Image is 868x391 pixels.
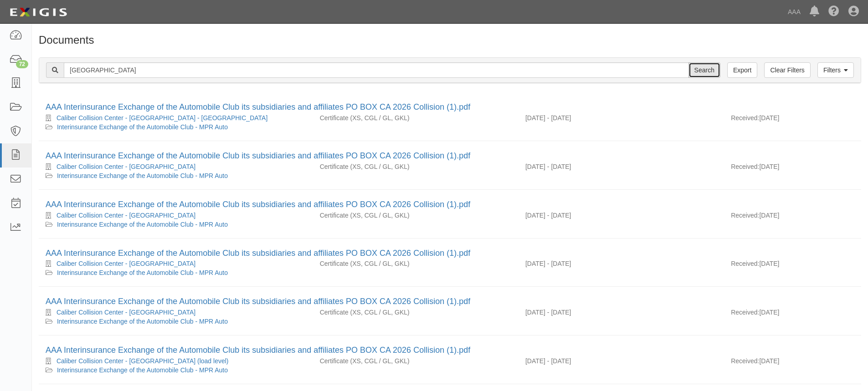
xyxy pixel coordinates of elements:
div: Interinsurance Exchange of the Automobile Club - MPR Auto [46,268,306,277]
div: [DATE] [724,162,861,176]
div: Effective 10/01/2025 - Expiration 10/01/2026 [519,356,724,366]
a: AAA Interinsurance Exchange of the Automobile Club its subsidiaries and affiliates PO BOX CA 2026... [46,297,470,306]
p: Received: [731,211,759,220]
div: Effective 10/01/2025 - Expiration 10/01/2026 [519,259,724,268]
div: Effective 10/01/2025 - Expiration 10/01/2026 [519,162,724,171]
h1: Documents [39,34,861,46]
a: Caliber Collision Center - [GEOGRAPHIC_DATA] [56,260,195,267]
div: Excess/Umbrella Liability Commercial General Liability / Garage Liability Garage Keepers Liability [313,259,519,268]
a: AAA Interinsurance Exchange of the Automobile Club its subsidiaries and affiliates PO BOX CA 2026... [46,200,470,209]
p: Received: [731,356,759,366]
div: AAA Interinsurance Exchange of the Automobile Club its subsidiaries and affiliates PO BOX CA 2026... [46,102,854,113]
div: Caliber Collision Center - Rialto [46,211,306,220]
a: AAA Interinsurance Exchange of the Automobile Club its subsidiaries and affiliates PO BOX CA 2026... [46,345,470,355]
a: Clear Filters [764,62,810,78]
a: Interinsurance Exchange of the Automobile Club - MPR Auto [57,366,228,374]
div: Interinsurance Exchange of the Automobile Club - MPR Auto [46,122,306,132]
div: Caliber Collision Center - Reseda [46,259,306,268]
a: AAA [783,3,805,21]
div: Excess/Umbrella Liability Commercial General Liability / Garage Liability Garage Keepers Liability [313,308,519,317]
a: AAA Interinsurance Exchange of the Automobile Club its subsidiaries and affiliates PO BOX CA 2026... [46,102,470,112]
div: AAA Interinsurance Exchange of the Automobile Club its subsidiaries and affiliates PO BOX CA 2026... [46,199,854,211]
a: Interinsurance Exchange of the Automobile Club - MPR Auto [57,221,228,228]
div: AAA Interinsurance Exchange of the Automobile Club its subsidiaries and affiliates PO BOX CA 2026... [46,345,854,356]
div: Excess/Umbrella Liability Commercial General Liability / Garage Liability Garage Keepers Liability [313,162,519,171]
div: Excess/Umbrella Liability Commercial General Liability / Garage Liability Garage Keepers Liability [313,356,519,366]
a: Caliber Collision Center - [GEOGRAPHIC_DATA] - [GEOGRAPHIC_DATA] [56,114,267,122]
div: AAA Interinsurance Exchange of the Automobile Club its subsidiaries and affiliates PO BOX CA 2026... [46,248,854,259]
div: Caliber Collision Center - Riverside - 14th St [46,113,306,122]
div: Caliber Collision Center - Redlands [46,308,306,317]
div: Caliber Collision Center - Riverside [46,162,306,171]
p: Received: [731,259,759,268]
div: Effective 10/01/2025 - Expiration 10/01/2026 [519,211,724,220]
a: Interinsurance Exchange of the Automobile Club - MPR Auto [57,172,228,179]
p: Received: [731,162,759,171]
div: [DATE] [724,259,861,273]
p: Received: [731,308,759,317]
p: Received: [731,113,759,122]
div: Interinsurance Exchange of the Automobile Club - MPR Auto [46,220,306,229]
a: Caliber Collision Center - [GEOGRAPHIC_DATA] [56,163,195,170]
div: AAA Interinsurance Exchange of the Automobile Club its subsidiaries and affiliates PO BOX CA 2026... [46,296,854,308]
a: Caliber Collision Center - [GEOGRAPHIC_DATA] (load level) [56,357,229,365]
img: logo-5460c22ac91f19d4615b14bd174203de0afe785f0fc80cf4dbbc73dc1793850b.png [7,4,70,20]
div: AAA Interinsurance Exchange of the Automobile Club its subsidiaries and affiliates PO BOX CA 2026... [46,150,854,162]
div: Interinsurance Exchange of the Automobile Club - MPR Auto [46,171,306,180]
div: [DATE] [724,356,861,370]
div: [DATE] [724,308,861,321]
i: Help Center - Complianz [828,6,839,17]
div: Interinsurance Exchange of the Automobile Club - MPR Auto [46,317,306,326]
a: AAA Interinsurance Exchange of the Automobile Club its subsidiaries and affiliates PO BOX CA 2026... [46,249,470,258]
div: Excess/Umbrella Liability Commercial General Liability / Garage Liability Garage Keepers Liability [313,113,519,122]
div: [DATE] [724,211,861,224]
div: Caliber Collision Center - Redhill (load level) [46,356,306,366]
a: Interinsurance Exchange of the Automobile Club - MPR Auto [57,123,228,131]
a: Caliber Collision Center - [GEOGRAPHIC_DATA] [56,309,195,316]
div: 72 [16,60,28,68]
a: Interinsurance Exchange of the Automobile Club - MPR Auto [57,269,228,276]
input: Search [688,62,720,78]
a: Filters [817,62,854,78]
div: Effective 10/01/2025 - Expiration 10/01/2026 [519,113,724,122]
a: Interinsurance Exchange of the Automobile Club - MPR Auto [57,318,228,325]
input: Search [64,62,689,78]
div: Interinsurance Exchange of the Automobile Club - MPR Auto [46,366,306,375]
a: AAA Interinsurance Exchange of the Automobile Club its subsidiaries and affiliates PO BOX CA 2026... [46,151,470,160]
div: Effective 10/01/2025 - Expiration 10/01/2026 [519,308,724,317]
a: Caliber Collision Center - [GEOGRAPHIC_DATA] [56,212,195,219]
div: [DATE] [724,113,861,127]
a: Export [727,62,757,78]
div: Excess/Umbrella Liability Commercial General Liability / Garage Liability Garage Keepers Liability [313,211,519,220]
